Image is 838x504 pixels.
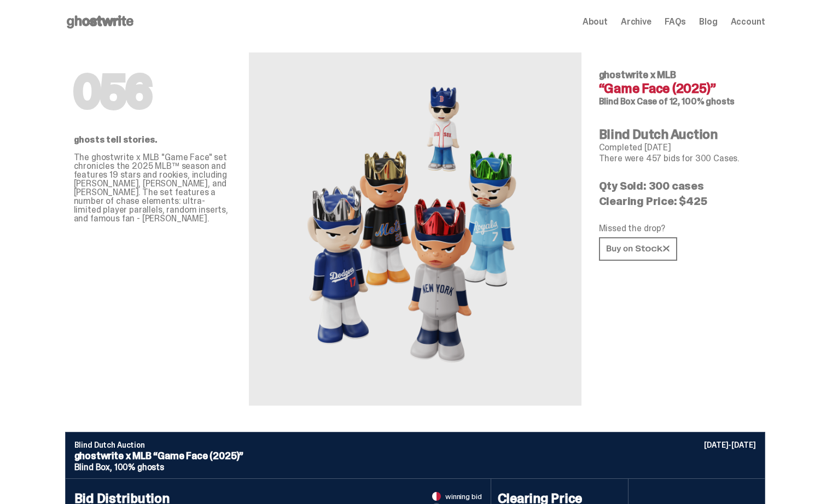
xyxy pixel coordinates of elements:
h4: Blind Dutch Auction [599,128,756,141]
p: The ghostwrite x MLB "Game Face" set chronicles the 2025 MLB™ season and features 19 stars and ro... [74,153,231,223]
p: ghostwrite x MLB “Game Face (2025)” [74,451,756,461]
span: Case of 12, 100% ghosts [637,96,735,107]
h4: “Game Face (2025)” [599,82,756,95]
p: Qty Sold: 300 cases [599,180,756,191]
img: MLB&ldquo;Game Face (2025)&rdquo; [295,79,536,379]
span: 100% ghosts [114,461,164,473]
p: ghosts tell stories. [74,136,231,144]
a: FAQs [665,17,686,26]
span: ghostwrite x MLB [599,68,676,81]
span: winning bid [445,493,481,500]
h1: 056 [74,70,231,114]
p: Clearing Price: $425 [599,196,756,207]
a: About [583,17,608,26]
p: [DATE]-[DATE] [704,441,755,449]
p: There were 457 bids for 300 Cases. [599,154,756,163]
span: Blind Box [599,96,636,107]
a: Account [731,17,765,26]
a: Archive [621,17,651,26]
p: Missed the drop? [599,224,756,233]
span: Blind Box, [74,461,112,473]
p: Blind Dutch Auction [74,441,756,449]
p: Completed [DATE] [599,143,756,152]
a: Blog [699,17,717,26]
